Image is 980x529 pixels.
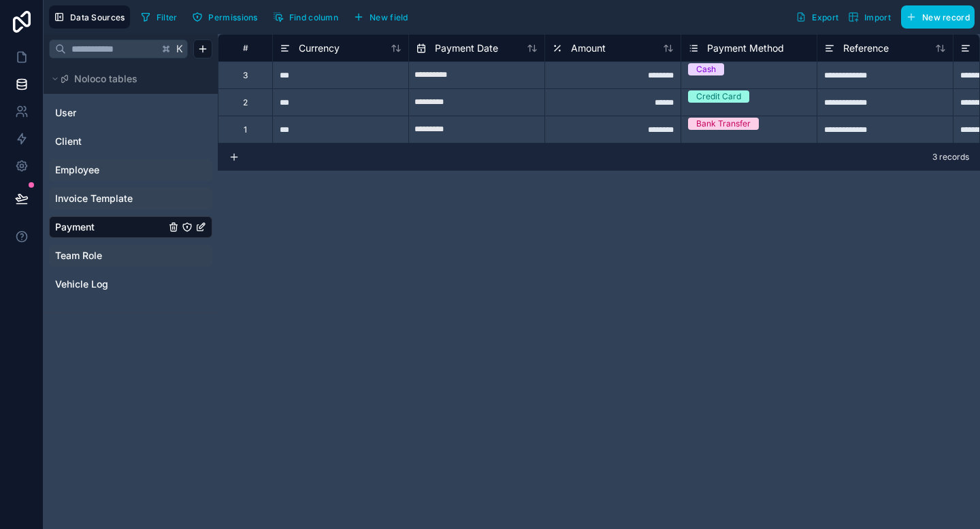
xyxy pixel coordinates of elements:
[55,135,82,148] span: Client
[244,124,247,135] div: 1
[696,63,716,75] div: Cash
[243,97,248,108] div: 2
[49,188,212,209] div: Invoice Template
[157,12,178,22] span: Filter
[791,5,843,29] button: Export
[49,245,212,267] div: Team Role
[55,163,165,177] a: Employee
[55,220,95,234] span: Payment
[74,72,137,86] span: Noloco tables
[55,106,76,120] span: User
[49,131,212,152] div: Client
[901,5,975,29] button: New record
[268,7,343,27] button: Find column
[299,41,340,55] span: Currency
[435,41,498,55] span: Payment Date
[135,7,182,27] button: Filter
[843,5,896,29] button: Import
[49,69,204,88] button: Noloco tables
[49,159,212,181] div: Employee
[55,163,99,177] span: Employee
[55,249,165,262] a: Team Role
[70,12,125,22] span: Data Sources
[843,41,889,55] span: Reference
[896,5,975,29] a: New record
[55,106,165,120] a: User
[49,216,212,238] div: Payment
[55,192,165,205] a: Invoice Template
[187,7,262,27] button: Permissions
[289,12,338,22] span: Find column
[243,70,248,81] div: 3
[187,7,267,27] a: Permissions
[208,12,257,22] span: Permissions
[55,277,108,291] span: Vehicle Log
[370,12,408,22] span: New field
[571,41,606,55] span: Amount
[55,192,133,205] span: Invoice Template
[55,249,102,262] span: Team Role
[696,118,751,130] div: Bank Transfer
[55,220,165,234] a: Payment
[49,5,130,29] button: Data Sources
[864,12,891,22] span: Import
[49,102,212,124] div: User
[55,277,165,291] a: Vehicle Log
[707,41,784,55] span: Payment Method
[229,43,262,53] div: #
[348,7,413,27] button: New field
[932,152,969,163] span: 3 records
[696,90,741,103] div: Credit Card
[922,12,970,22] span: New record
[49,273,212,295] div: Vehicle Log
[812,12,838,22] span: Export
[175,44,184,54] span: K
[55,135,165,148] a: Client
